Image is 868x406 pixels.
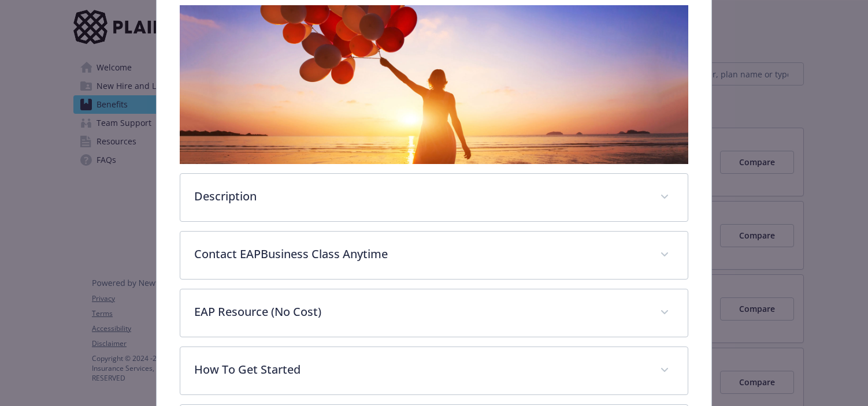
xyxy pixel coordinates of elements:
[180,289,687,337] div: EAP Resource (No Cost)
[180,347,687,394] div: How To Get Started
[180,232,687,279] div: Contact EAPBusiness Class Anytime
[180,174,687,221] div: Description
[194,361,646,378] p: How To Get Started
[180,5,688,164] img: banner
[194,188,646,205] p: Description
[194,303,646,321] p: EAP Resource (No Cost)
[194,245,646,263] p: Contact EAPBusiness Class Anytime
